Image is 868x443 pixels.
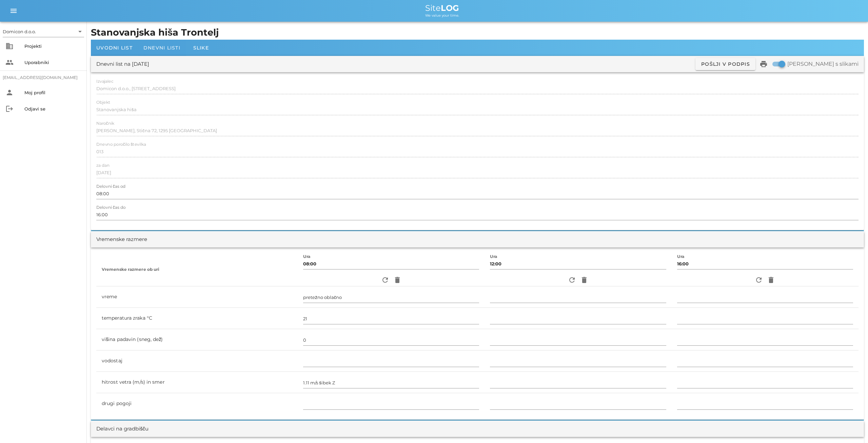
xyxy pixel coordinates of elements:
[24,43,81,49] div: Projekti
[96,329,298,350] td: višina padavin (sneg, dež)
[580,276,588,284] i: delete
[96,142,146,147] label: Dnevno poročilo številka
[9,7,18,15] i: menu
[76,27,84,36] i: arrow_drop_down
[701,61,750,67] span: Pošlji v podpis
[771,370,868,443] iframe: Chat Widget
[303,254,311,259] label: Ura
[96,205,125,210] label: Delovni čas do
[96,79,113,84] label: Izvajalec
[767,276,775,284] i: delete
[96,372,298,393] td: hitrost vetra (m/s) in smer
[755,276,763,284] i: refresh
[24,106,81,112] div: Odjavi se
[143,45,180,51] span: Dnevni listi
[3,26,84,37] div: Domicon d.o.o.
[96,286,298,308] td: vreme
[96,308,298,329] td: temperatura zraka °C
[759,60,768,68] i: print
[96,121,114,126] label: Naročnik
[96,184,125,189] label: Delovni čas od
[193,45,209,51] span: Slike
[5,42,14,50] i: business
[5,58,14,66] i: people
[381,276,389,284] i: refresh
[568,276,576,284] i: refresh
[5,105,14,113] i: logout
[96,425,149,433] div: Delavci na gradbišču
[695,58,755,70] button: Pošlji v podpis
[96,100,110,105] label: Objekt
[96,350,298,372] td: vodostaj
[441,3,459,13] b: LOG
[3,28,36,35] div: Domicon d.o.o.
[96,236,147,243] div: Vremenske razmere
[771,370,868,443] div: Pripomoček za klepet
[490,254,497,259] label: Ura
[96,45,133,51] span: Uvodni list
[91,26,864,40] h1: Stanovanjska hiša Trontelj
[96,253,298,286] th: Vremenske razmere ob uri
[96,393,298,414] td: drugi pogoji
[393,276,401,284] i: delete
[24,90,81,95] div: Moj profil
[787,61,859,67] label: [PERSON_NAME] s slikami
[96,60,149,68] div: Dnevni list na [DATE]
[5,88,14,97] i: person
[425,3,459,13] span: Site
[96,163,110,168] label: za dan
[24,60,81,65] div: Uporabniki
[425,13,459,18] span: We value your time.
[677,254,685,259] label: Ura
